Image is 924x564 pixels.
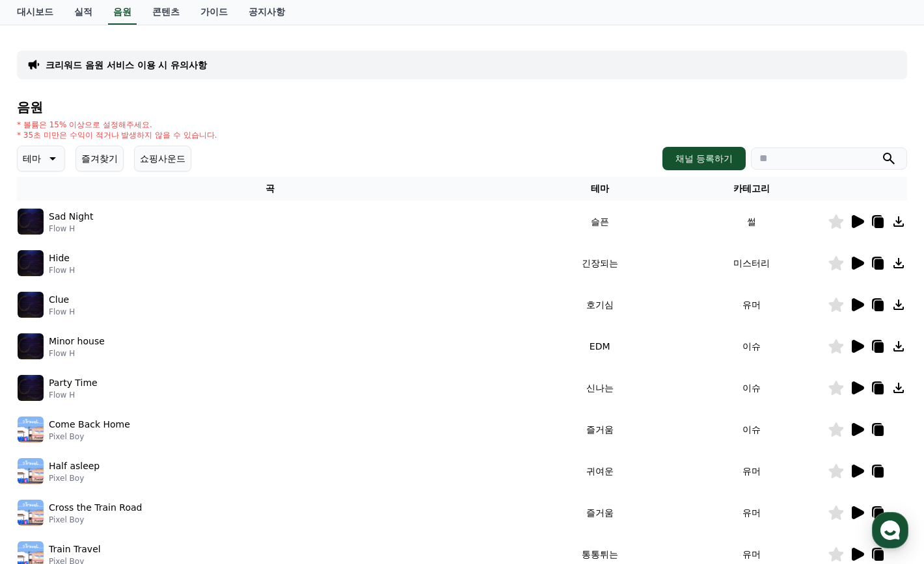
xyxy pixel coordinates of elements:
td: 즐거움 [524,409,676,450]
img: music [18,375,44,401]
p: Party Time [49,376,98,390]
td: 썰 [675,201,828,242]
td: 유머 [675,284,828,326]
th: 테마 [524,177,676,201]
p: Clue [49,293,69,307]
img: music [18,417,44,442]
td: EDM [524,326,676,367]
img: music [18,500,44,526]
p: Sad Night [49,210,93,224]
a: 설정 [168,412,250,444]
a: 크리워드 음원 서비스 이용 시 유의사항 [46,58,207,71]
p: Flow H [49,390,98,400]
td: 즐거움 [524,492,676,533]
th: 카테고리 [675,177,828,201]
img: music [18,333,44,359]
p: * 볼륨은 15% 이상으로 설정해주세요. [17,120,217,130]
td: 신나는 [524,367,676,409]
th: 곡 [17,177,524,201]
td: 이슈 [675,326,828,367]
button: 쇼핑사운드 [134,146,191,172]
span: 대화 [119,432,135,442]
a: 대화 [86,412,168,444]
p: Flow H [49,265,75,276]
td: 긴장되는 [524,242,676,284]
p: Pixel Boy [49,515,142,525]
td: 유머 [675,492,828,533]
td: 슬픈 [524,201,676,242]
td: 호기심 [524,284,676,326]
td: 이슈 [675,367,828,409]
p: Hide [49,251,70,265]
p: Flow H [49,224,93,234]
img: music [18,292,44,318]
img: music [18,250,44,276]
td: 미스터리 [675,242,828,284]
p: Flow H [49,348,105,359]
p: Come Back Home [49,418,130,431]
td: 이슈 [675,409,828,450]
span: 설정 [201,431,217,442]
p: Minor house [49,335,105,348]
p: Cross the Train Road [49,501,142,515]
td: 귀여운 [524,450,676,492]
p: Train Travel [49,543,101,556]
p: Half asleep [49,459,100,473]
img: music [18,458,44,484]
p: * 35초 미만은 수익이 적거나 발생하지 않을 수 있습니다. [17,130,217,140]
p: Pixel Boy [49,431,130,442]
span: 홈 [41,431,49,442]
a: 홈 [4,412,86,444]
img: music [18,209,44,235]
button: 테마 [17,146,65,172]
p: Flow H [49,307,75,317]
button: 채널 등록하기 [662,147,746,170]
td: 유머 [675,450,828,492]
h4: 음원 [17,100,907,114]
p: Pixel Boy [49,473,100,483]
button: 즐겨찾기 [75,146,124,172]
p: 테마 [23,149,41,168]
